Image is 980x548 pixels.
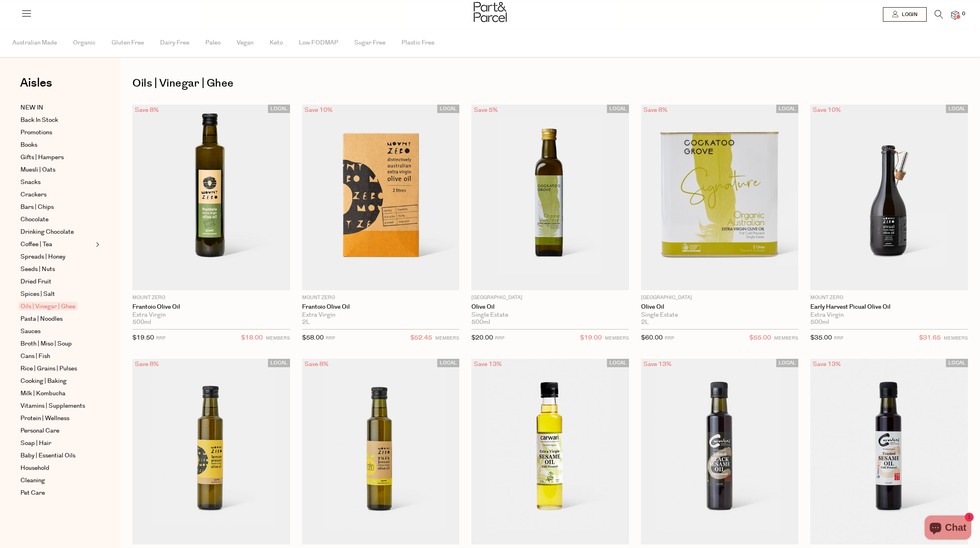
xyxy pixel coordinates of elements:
span: $20.00 [471,334,493,342]
span: $52.45 [410,333,432,343]
a: Snacks [20,178,93,187]
div: Save 5% [471,105,500,115]
span: $58.00 [302,334,324,342]
a: Broth | Miso | Soup [20,339,93,349]
span: Oils | Vinegar | Ghee [18,302,77,310]
img: Extra Virgin Sesame Oil [471,359,629,544]
small: RRP [156,335,165,341]
img: Frantoio Olive Oil [132,105,290,290]
span: LOCAL [268,105,290,113]
a: Coffee | Tea [20,240,93,249]
a: Chocolate [20,215,93,224]
span: Household [20,463,49,473]
div: Extra Virgin [810,311,968,319]
span: $18.00 [241,333,263,343]
span: Plastic Free [402,29,434,57]
span: NEW IN [20,103,43,113]
span: Drinking Chocolate [20,227,74,237]
span: Sauces [20,327,41,336]
img: Frantoio Olive Oil [302,105,460,290]
div: Extra Virgin [302,311,460,319]
img: Olive Oil [471,105,629,290]
div: Save 8% [641,105,670,115]
span: Vegan [237,29,254,57]
h1: Oils | Vinegar | Ghee [132,74,968,93]
span: 2L [302,319,310,326]
span: Bars | Chips [20,202,54,212]
div: Single Estate [471,311,629,319]
div: Save 13% [641,359,674,370]
span: Back In Stock [20,115,58,125]
span: Cans | Fish [20,352,50,361]
span: LOCAL [776,105,798,113]
span: $19.00 [580,333,602,343]
span: Seeds | Nuts [20,265,55,274]
img: Early Harvest Picual Olive Oil [810,105,968,290]
small: MEMBERS [774,335,798,341]
a: Milk | Kombucha [20,389,93,398]
span: $60.00 [641,334,663,342]
small: MEMBERS [944,335,968,341]
span: Paleo [205,29,221,57]
span: Crackers [20,190,47,200]
a: Aisles [20,77,52,97]
span: Cooking | Baking [20,376,67,386]
a: Olive Oil [641,303,799,311]
a: Login [883,7,927,22]
span: 500ml [810,319,829,326]
span: Australian Made [12,29,57,57]
span: Milk | Kombucha [20,389,65,398]
small: MEMBERS [266,335,290,341]
span: Soap | Hair [20,439,51,448]
img: Toasted Black Sesame Oil [641,359,799,544]
a: Personal Care [20,426,93,436]
a: Early Harvest Picual Olive Oil [810,303,968,311]
inbox-online-store-chat: Shopify online store chat [922,516,974,542]
small: RRP [665,335,674,341]
a: Oils | Vinegar | Ghee [20,302,93,311]
span: Login [900,11,917,18]
div: Single Estate [641,311,799,319]
span: Baby | Essential Oils [20,451,75,461]
small: MEMBERS [605,335,629,341]
span: $19.50 [132,334,154,342]
span: LOCAL [268,359,290,367]
span: 0 [960,10,967,18]
p: [GEOGRAPHIC_DATA] [471,294,629,301]
span: Protein | Wellness [20,414,69,423]
a: Crackers [20,190,93,200]
span: Pet Care [20,488,45,498]
span: LOCAL [607,105,629,113]
a: Pasta | Noodles [20,314,93,324]
a: Sauces [20,327,93,336]
span: LOCAL [946,359,968,367]
span: Chocolate [20,215,49,224]
span: Cleaning [20,476,45,485]
span: Personal Care [20,426,59,436]
a: Cans | Fish [20,352,93,361]
div: Save 13% [810,359,843,370]
p: Mount Zero [132,294,290,301]
a: Baby | Essential Oils [20,451,93,461]
img: Olive Oil [641,105,799,290]
span: Gifts | Hampers [20,153,64,162]
span: 500ml [471,319,490,326]
img: Part&Parcel [474,2,507,22]
span: Organic [73,29,95,57]
span: Books [20,140,37,150]
span: Coffee | Tea [20,240,52,249]
span: LOCAL [607,359,629,367]
a: Muesli | Oats [20,165,93,175]
div: Save 13% [471,359,504,370]
div: Save 8% [132,359,161,370]
a: Protein | Wellness [20,414,93,423]
div: Save 8% [132,105,161,115]
a: Vitamins | Supplements [20,401,93,411]
div: Save 8% [302,359,331,370]
span: 2L [641,319,649,326]
img: Lemon Pressed Olive Oil [132,359,290,544]
span: Snacks [20,178,41,187]
span: Muesli | Oats [20,165,55,175]
img: Toasted Sesame Oil [810,359,968,544]
span: Vitamins | Supplements [20,401,85,411]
